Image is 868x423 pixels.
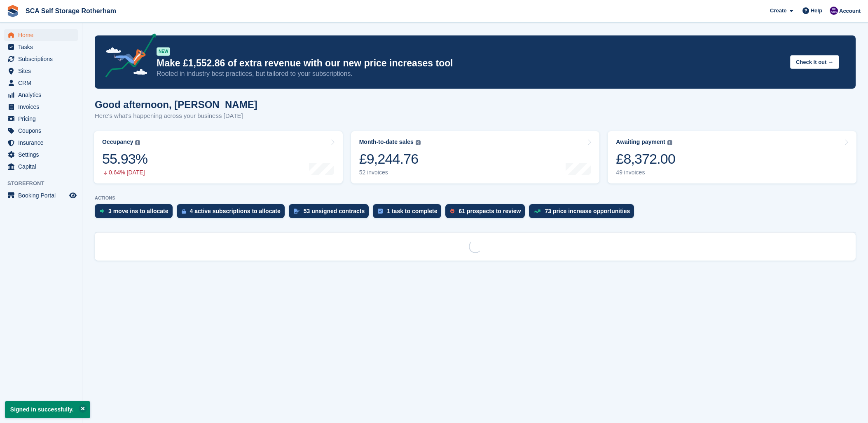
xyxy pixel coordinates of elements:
div: 55.93% [102,150,147,167]
span: Settings [18,149,68,160]
span: Subscriptions [18,53,68,65]
img: price-adjustments-announcement-icon-8257ccfd72463d97f412b2fc003d46551f7dbcb40ab6d574587a9cd5c0d94... [98,33,156,80]
a: 53 unsigned contracts [289,204,373,222]
div: Awaiting payment [616,139,665,146]
a: menu [4,77,78,89]
span: Storefront [7,179,82,188]
span: Insurance [18,137,68,148]
a: menu [4,101,78,113]
img: stora-icon-8386f47178a22dfd0bd8f6a31ec36ba5ce8667c1dd55bd0f319d3a0aa187defe.svg [7,5,19,17]
img: prospect-51fa495bee0391a8d652442698ab0144808aea92771e9ea1ae160a38d050c398.svg [450,209,454,214]
a: menu [4,137,78,148]
a: SCA Self Storage Rotherham [22,4,119,18]
span: CRM [18,77,68,89]
span: Sites [18,65,68,77]
p: Here's what's happening across your business [DATE] [95,111,257,121]
span: Account [839,7,861,15]
img: task-75834270c22a3079a89374b754ae025e5fb1db73e45f91037f5363f120a921f8.svg [378,209,383,214]
img: price_increase_opportunities-93ffe204e8149a01c8c9dc8f82e8f89637d9d84a8eef4429ea346261dce0b2c0.svg [534,209,540,213]
img: active_subscription_to_allocate_icon-d502201f5373d7db506a760aba3b589e785aa758c864c3986d89f69b8ff3... [182,209,186,214]
a: 73 price increase opportunities [529,204,638,222]
a: menu [4,53,78,65]
span: Pricing [18,113,68,125]
a: menu [4,125,78,136]
a: menu [4,89,78,101]
div: £9,244.76 [359,150,421,167]
span: Analytics [18,89,68,101]
div: 1 task to complete [387,208,437,214]
img: icon-info-grey-7440780725fd019a000dd9b08b2336e03edf1995a4989e88bcd33f0948082b44.svg [667,140,672,145]
a: menu [4,190,78,201]
img: Kelly Neesham [830,7,838,15]
button: Check it out → [790,55,839,69]
a: menu [4,65,78,77]
img: icon-info-grey-7440780725fd019a000dd9b08b2336e03edf1995a4989e88bcd33f0948082b44.svg [135,140,140,145]
p: Rooted in industry best practices, but tailored to your subscriptions. [157,69,784,78]
div: 49 invoices [616,169,675,176]
div: Month-to-date sales [359,139,414,146]
a: menu [4,29,78,41]
a: menu [4,149,78,160]
a: Awaiting payment £8,372.00 49 invoices [608,131,856,183]
img: icon-info-grey-7440780725fd019a000dd9b08b2336e03edf1995a4989e88bcd33f0948082b44.svg [416,140,421,145]
a: Preview store [68,190,78,200]
div: Occupancy [102,139,133,146]
a: 61 prospects to review [445,204,529,222]
a: menu [4,113,78,125]
span: Home [18,29,68,41]
p: Signed in successfully. [5,401,90,418]
p: Make £1,552.86 of extra revenue with our new price increases tool [157,57,784,69]
p: ACTIONS [95,195,856,201]
h1: Good afternoon, [PERSON_NAME] [95,99,257,110]
span: Tasks [18,41,68,53]
div: NEW [157,47,170,56]
span: Help [811,7,822,15]
a: Month-to-date sales £9,244.76 52 invoices [351,131,600,183]
a: menu [4,161,78,172]
div: 61 prospects to review [459,208,521,214]
span: Booking Portal [18,190,68,201]
span: Coupons [18,125,68,136]
img: move_ins_to_allocate_icon-fdf77a2bb77ea45bf5b3d319d69a93e2d87916cf1d5bf7949dd705db3b84f3ca.svg [100,209,104,214]
div: 73 price increase opportunities [545,208,630,214]
img: contract_signature_icon-13c848040528278c33f63329250d36e43548de30e8caae1d1a13099fd9432cc5.svg [294,209,299,214]
a: 3 move ins to allocate [95,204,177,222]
div: £8,372.00 [616,150,675,167]
div: 53 unsigned contracts [304,208,365,214]
div: 3 move ins to allocate [108,208,168,214]
div: 52 invoices [359,169,421,176]
a: 1 task to complete [373,204,445,222]
span: Create [770,7,786,15]
span: Capital [18,161,68,172]
div: 0.64% [DATE] [102,169,147,176]
a: Occupancy 55.93% 0.64% [DATE] [94,131,343,183]
a: 4 active subscriptions to allocate [177,204,289,222]
a: menu [4,41,78,53]
span: Invoices [18,101,68,113]
div: 4 active subscriptions to allocate [190,208,281,214]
